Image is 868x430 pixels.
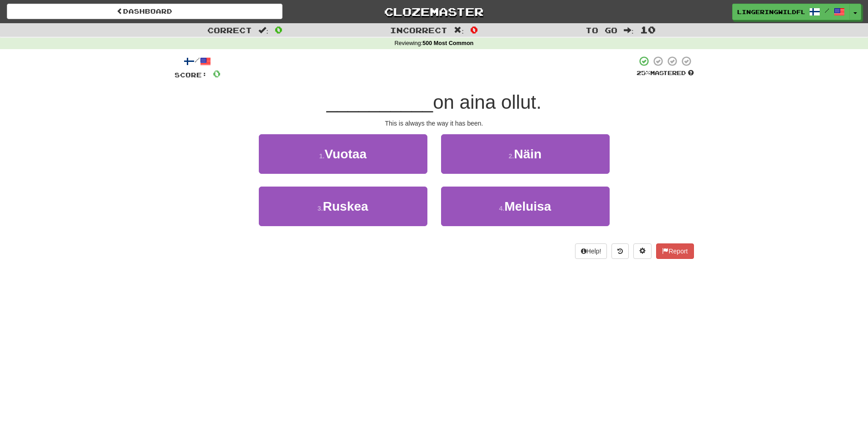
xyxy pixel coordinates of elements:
button: 3.Ruskea [259,187,427,226]
small: 3 . [318,205,323,212]
strong: 500 Most Common [422,40,473,46]
span: LingeringWildflower4641 [737,8,805,16]
span: Meluisa [504,199,551,213]
span: Score: [175,71,207,79]
span: 0 [213,68,221,79]
button: Help! [575,243,607,259]
button: 2.Näin [441,134,610,174]
button: Report [656,243,693,259]
span: Ruskea [323,199,369,213]
span: / [825,7,829,14]
button: 4.Meluisa [441,187,610,226]
span: __________ [327,91,433,113]
span: To go [586,25,617,35]
div: Mastered [637,69,694,77]
a: Dashboard [7,4,282,19]
span: 10 [640,24,656,35]
button: Round history (alt+y) [611,243,629,259]
small: 1 . [319,152,325,160]
div: / [175,56,221,67]
span: Näin [514,147,542,161]
span: 0 [470,24,478,35]
span: on aina ollut. [433,91,541,113]
a: Clozemaster [296,4,572,20]
div: This is always the way it has been. [175,119,694,128]
span: : [258,26,268,34]
span: : [624,26,634,34]
span: : [454,26,464,34]
span: Vuotaa [324,147,366,161]
span: Incorrect [390,25,447,35]
span: 25 % [637,69,650,76]
small: 2 . [508,152,514,160]
a: LingeringWildflower4641 / [732,4,850,20]
small: 4 . [499,205,504,212]
span: Correct [207,25,252,35]
button: 1.Vuotaa [259,134,427,174]
span: 0 [275,24,282,35]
